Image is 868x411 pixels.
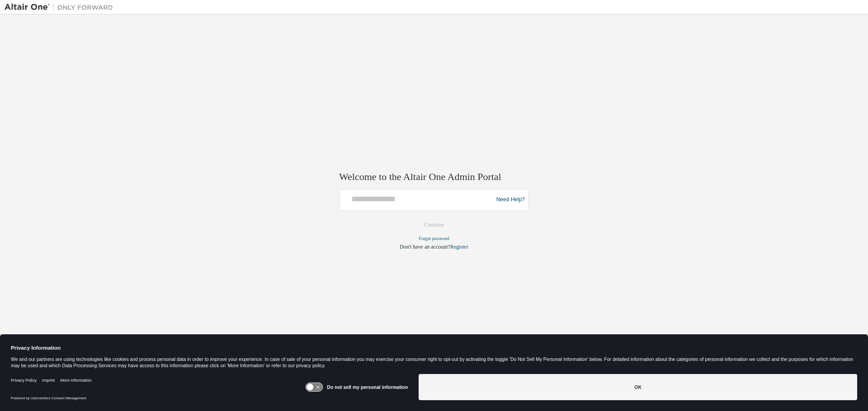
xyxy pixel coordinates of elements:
[419,236,449,241] a: Forgot password
[496,200,525,200] a: Need Help?
[5,3,118,12] img: Altair One
[339,171,529,184] h2: Welcome to the Altair One Admin Portal
[450,244,468,250] a: Register
[400,244,450,250] span: Don't have an account?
